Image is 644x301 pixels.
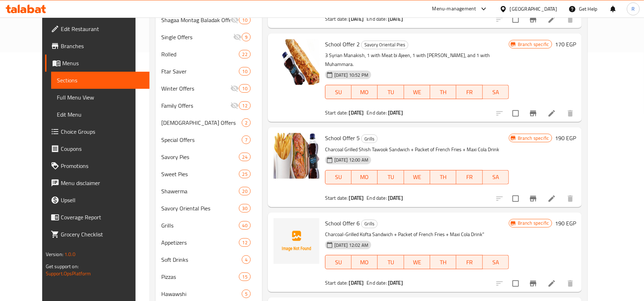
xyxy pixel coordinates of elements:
span: Sections [57,76,144,85]
span: Branch specific [515,41,552,48]
svg: Inactive section [230,16,239,24]
span: FR [459,87,480,97]
span: School Offer 6 [325,218,360,229]
span: End date: [367,14,387,24]
a: Branches [45,37,150,55]
div: Grills [361,220,378,228]
p: Charcoal Grilled Shish Tawook Sandwich + Packet of French Fries + Maxi Cola Drink [325,145,509,154]
span: SA [486,87,506,97]
svg: Inactive section [230,101,239,110]
b: [DATE] [349,14,364,24]
div: [GEOGRAPHIC_DATA] [510,5,557,13]
h6: 190 EGP [555,133,576,143]
div: items [239,16,250,24]
div: Grills [161,221,239,230]
b: [DATE] [388,14,403,24]
span: Select to update [508,191,523,206]
a: Edit menu item [547,279,556,288]
span: [DATE] 12:02 AM [331,242,371,249]
div: Soft Drinks4 [156,251,262,268]
span: Special Offers [161,136,242,144]
div: Savory Pies24 [156,148,262,165]
a: Upsell [45,192,150,209]
a: Menus [45,55,150,72]
span: 2 [242,119,250,126]
span: [DATE] 12:00 AM [331,157,371,163]
div: Menu-management [432,5,476,13]
span: Branches [61,42,144,50]
div: Savory Oriental Pies [161,204,239,213]
p: Charcoal-Grilled Kofta Sandwich + Packet of French Fries + Maxi Cola Drink" [325,230,509,239]
p: 3 Syrian Manakish, 1 with Meat bi Ajeen, 1 with [PERSON_NAME], and 1 with Muhammara. [325,51,509,69]
span: Select to update [508,12,523,27]
div: items [239,101,250,110]
span: 24 [239,154,250,160]
span: Branch specific [515,220,552,226]
span: MO [354,257,375,267]
span: MO [354,87,375,97]
span: Ftar Saver [161,67,239,76]
div: Savory Oriental Pies [361,41,408,49]
a: Edit Restaurant [45,20,150,37]
a: Menu disclaimer [45,174,150,192]
a: Coverage Report [45,209,150,226]
span: 4 [242,256,250,263]
button: SU [325,255,352,269]
div: Single Offers9 [156,29,262,46]
h6: 190 EGP [555,218,576,228]
button: TH [430,170,456,184]
span: Sweet Pies [161,170,239,178]
span: Start date: [325,108,348,117]
button: FR [456,170,482,184]
span: TU [380,172,401,182]
span: Soft Drinks [161,255,242,264]
div: Iftar Offers [161,118,242,127]
div: Pizzas15 [156,268,262,285]
div: Shagaa Montag Baladak Offers [161,16,231,24]
div: items [242,290,251,298]
span: End date: [367,193,387,203]
div: Winter Offers10 [156,80,262,97]
div: Rolled [161,50,239,58]
span: R [631,5,635,13]
b: [DATE] [388,108,403,117]
span: 30 [239,205,250,212]
span: Select to update [508,276,523,291]
span: 12 [239,102,250,109]
div: items [239,50,250,58]
svg: Inactive section [230,84,239,93]
span: Coupons [61,144,144,153]
span: FR [459,172,480,182]
span: Menu disclaimer [61,179,144,187]
span: FR [459,257,480,267]
div: Savory Oriental Pies30 [156,200,262,217]
span: Edit Restaurant [61,25,144,33]
button: SA [483,85,509,99]
div: Shawerma20 [156,183,262,200]
img: School Offer 2 [274,39,319,85]
a: Coupons [45,140,150,157]
span: TU [380,257,401,267]
span: MO [354,172,375,182]
div: items [239,170,250,178]
span: Appetizers [161,238,239,247]
span: Family Offers [161,101,231,110]
span: Full Menu View [57,93,144,102]
div: items [242,118,251,127]
button: WE [404,85,430,99]
button: Branch-specific-item [525,275,542,292]
a: Sections [51,72,150,89]
span: 22 [239,51,250,58]
button: Branch-specific-item [525,190,542,207]
span: School Offer 2 [325,39,360,50]
div: items [239,238,250,247]
b: [DATE] [388,193,403,203]
a: Support.OpsPlatform [46,269,91,278]
span: Savory Pies [161,153,239,161]
button: FR [456,255,482,269]
span: TH [433,257,453,267]
div: items [239,84,250,93]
